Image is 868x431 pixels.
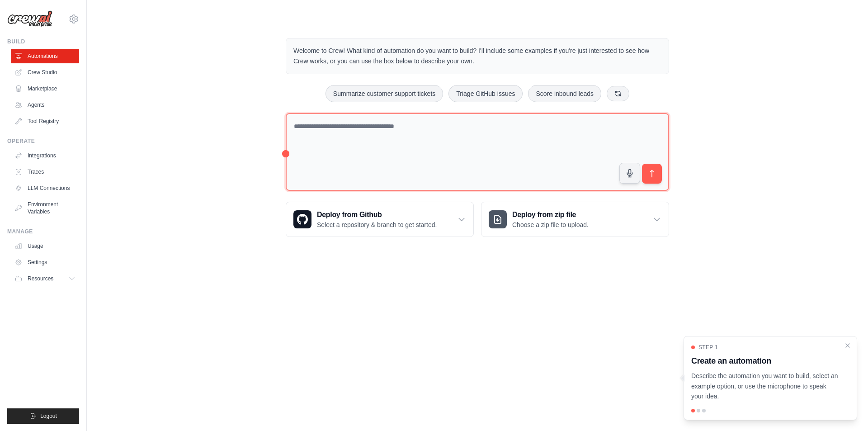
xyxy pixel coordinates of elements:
a: Traces [11,165,79,179]
a: Tool Registry [11,114,79,128]
a: Automations [11,49,79,63]
a: Usage [11,239,79,253]
p: Choose a zip file to upload. [512,220,589,229]
button: Resources [11,271,79,286]
button: Close walkthrough [844,342,851,349]
span: Step 1 [698,344,718,351]
div: Build [7,38,79,45]
a: Settings [11,255,79,270]
p: Select a repository & branch to get started. [317,220,437,229]
a: Marketplace [11,81,79,96]
button: Triage GitHub issues [448,85,523,102]
span: Resources [28,275,53,282]
p: Describe the automation you want to build, select an example option, or use the microphone to spe... [691,371,839,402]
div: Operate [7,137,79,145]
div: Manage [7,228,79,235]
p: Welcome to Crew! What kind of automation do you want to build? I'll include some examples if you'... [293,46,661,66]
a: Agents [11,98,79,112]
h3: Create an automation [691,355,839,367]
a: LLM Connections [11,181,79,195]
a: Environment Variables [11,197,79,219]
img: Logo [7,10,52,28]
a: Crew Studio [11,65,79,80]
h3: Deploy from Github [317,209,437,220]
a: Integrations [11,148,79,163]
h3: Deploy from zip file [512,209,589,220]
button: Summarize customer support tickets [325,85,443,102]
iframe: Chat Widget [823,388,868,431]
span: Logout [40,412,57,420]
button: Logout [7,408,79,424]
button: Score inbound leads [528,85,601,102]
